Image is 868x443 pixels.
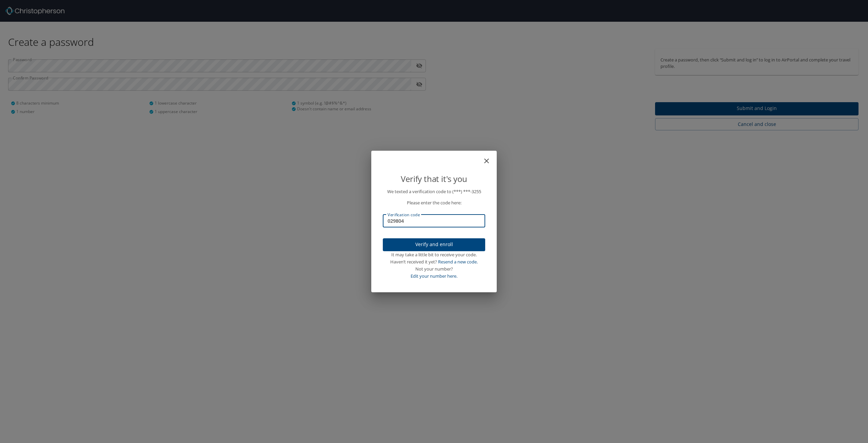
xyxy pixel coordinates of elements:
[383,265,485,273] div: Not your number?
[486,153,494,162] button: close
[383,251,485,258] div: It may take a little bit to receive your code.
[388,240,480,249] span: Verify and enroll
[383,199,485,206] p: Please enter the code here:
[383,188,485,195] p: We texted a verification code to (***) ***- 3255
[383,238,485,252] button: Verify and enroll
[383,258,485,265] div: Haven’t received it yet?
[438,259,478,265] a: Resend a new code.
[411,273,457,279] a: Edit your number here.
[383,172,485,185] p: Verify that it's you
